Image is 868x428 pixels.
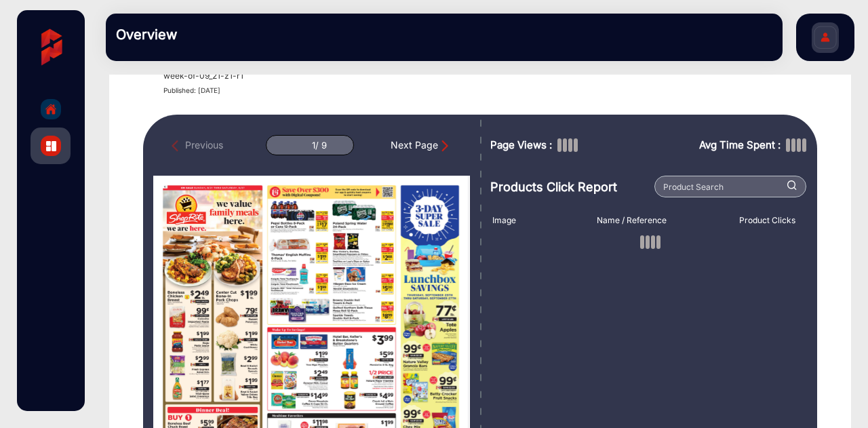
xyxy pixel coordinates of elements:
div: Next Page [391,138,452,153]
img: prodSearch%20_white.svg [787,180,797,189]
h4: Published: [DATE] [163,86,837,94]
img: Next Page [438,139,452,153]
img: vmg-logo [27,24,74,71]
h3: Overview [116,26,306,43]
div: / 9 [315,140,327,151]
h3: Products Click Report [490,180,650,195]
img: home [45,103,57,115]
div: Name / Reference [536,214,727,227]
span: Avg Time Spent : [699,138,781,153]
img: Sign%20Up.svg [811,16,840,63]
span: Page Views : [490,138,552,153]
input: Product Search [654,176,806,197]
div: Product Clicks [727,214,808,227]
div: Image [482,214,536,227]
h5: week-of-09_21-z1-r1 [163,71,243,81]
img: catalog [46,141,56,151]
